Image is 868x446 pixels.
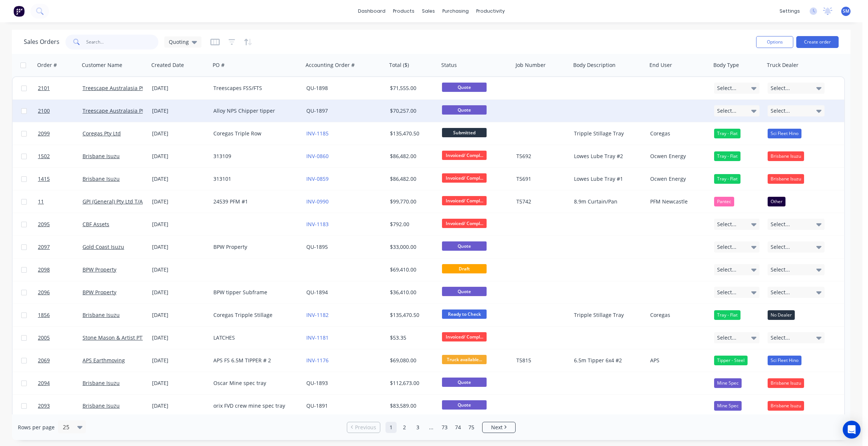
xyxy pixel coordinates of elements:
[38,130,50,137] span: 2099
[213,198,296,205] div: 24539 PFM #1
[389,61,409,69] div: Total ($)
[83,84,156,92] a: Treescape Australasia Pty Ltd
[38,243,50,251] span: 2097
[439,6,472,17] div: purchasing
[390,221,434,228] div: $792.00
[442,378,487,387] span: Quote
[152,402,207,410] div: [DATE]
[38,304,83,326] a: 1856
[717,243,736,251] span: Select...
[38,213,83,235] a: 2095
[442,241,487,251] span: Quote
[649,61,672,69] div: End User
[650,357,705,364] div: APS
[390,379,434,387] div: $112,673.00
[756,36,793,48] button: Options
[439,422,450,433] a: Page 73
[18,424,55,431] span: Rows per page
[418,6,439,17] div: sales
[347,424,380,431] a: Previous page
[390,198,434,205] div: $99,770.00
[771,107,790,115] span: Select...
[717,221,736,228] span: Select...
[38,84,50,92] span: 2101
[83,107,156,114] a: Treescape Australasia Pty Ltd
[83,289,116,296] a: BPW Property
[771,243,790,251] span: Select...
[213,402,296,410] div: orix FVD crew mine spec tray
[83,175,120,182] a: Brisbane Isuzu
[771,221,790,228] span: Select...
[442,400,487,410] span: Quote
[452,422,464,433] a: Page 74
[355,424,376,431] span: Previous
[83,130,121,137] a: Coregas Pty Ltd
[38,145,83,167] a: 1502
[83,153,120,160] a: Brisbane Isuzu
[385,422,397,433] a: Page 1 is your current page
[213,84,296,92] div: Treescapes FSS/FTS
[38,402,50,410] span: 2093
[152,107,207,115] div: [DATE]
[390,130,434,137] div: $135,470.50
[38,107,50,115] span: 2100
[38,168,83,190] a: 1415
[390,243,434,251] div: $33,000.00
[83,311,120,318] a: Brisbane Isuzu
[574,198,641,205] div: 8.9m Curtain/Pan
[390,153,434,160] div: $86,482.00
[38,266,50,273] span: 2098
[354,6,389,17] a: dashboard
[768,401,804,411] div: Brisbane Isuzu
[717,84,736,92] span: Select...
[390,289,434,296] div: $36,410.00
[442,196,487,205] span: Invoiced/ Compl...
[38,153,50,160] span: 1502
[24,38,59,45] h1: Sales Orders
[152,175,207,183] div: [DATE]
[442,309,487,319] span: Ready to Check
[516,175,565,183] div: T5691
[714,378,742,388] div: Mine Spec
[169,38,189,46] span: Quoting
[574,175,641,183] div: Lowes Lube Tray #1
[574,153,641,160] div: Lowes Lube Tray #2
[213,357,296,364] div: APS FS 6.5M TIPPER # 2
[442,332,487,341] span: Invoiced/ Compl...
[83,198,180,205] a: GPI (General) Pty Ltd T/As PFM Logistics
[768,378,804,388] div: Brisbane Isuzu
[38,327,83,349] a: 2005
[650,130,705,137] div: Coregas
[38,221,50,228] span: 2095
[306,84,328,92] a: QU-1898
[152,357,207,364] div: [DATE]
[574,130,641,137] div: Tripple Stillage Tray
[152,311,207,319] div: [DATE]
[650,311,705,319] div: Coregas
[152,221,207,228] div: [DATE]
[152,84,207,92] div: [DATE]
[771,84,790,92] span: Select...
[771,334,790,341] span: Select...
[771,289,790,296] span: Select...
[768,197,785,206] div: Other
[768,356,801,365] div: Sci Fleet Hino
[650,175,705,183] div: Ocwen Energy
[306,311,329,318] a: INV-1182
[306,198,329,205] a: INV-0990
[83,221,109,228] a: CBF Assets
[412,422,423,433] a: Page 3
[83,402,120,409] a: Brisbane Isuzu
[714,129,740,138] div: Tray - Flat
[82,61,122,69] div: Customer Name
[38,122,83,145] a: 2099
[390,334,434,341] div: $53.35
[306,107,328,114] a: QU-1897
[83,357,125,364] a: APS Earthmoving
[38,175,50,183] span: 1415
[152,334,207,341] div: [DATE]
[390,357,434,364] div: $69,080.00
[38,372,83,394] a: 2094
[213,289,296,296] div: BPW tipper Subframe
[13,6,25,17] img: Factory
